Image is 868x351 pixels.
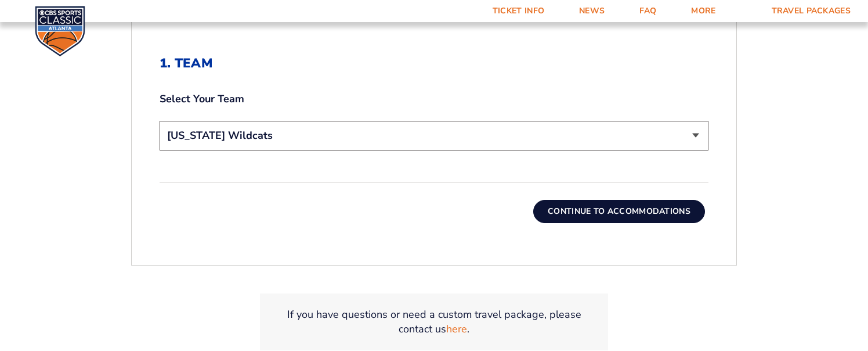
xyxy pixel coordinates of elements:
label: Select Your Team [160,92,708,106]
img: CBS Sports Classic [35,6,85,56]
p: If you have questions or need a custom travel package, please contact us . [274,307,594,336]
button: Continue To Accommodations [533,200,705,223]
h2: 1. Team [160,56,708,71]
a: here [446,322,467,336]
